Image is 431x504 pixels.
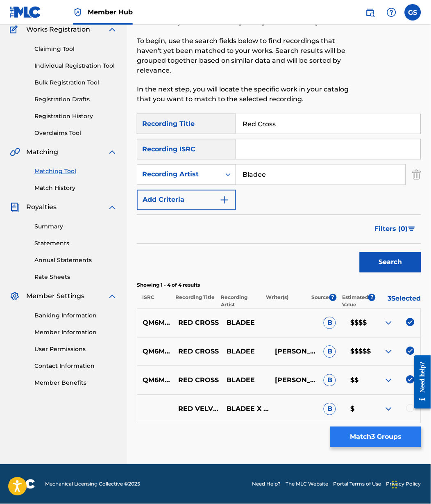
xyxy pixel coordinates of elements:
form: Search Form [137,114,421,277]
p: BLADEE X YUNG LEAN [221,404,270,414]
a: Match History [34,184,117,193]
div: Recording Artist [142,170,216,180]
p: BLADEE [221,376,270,385]
img: Royalties [10,203,20,212]
div: User Menu [405,4,421,21]
p: In the next step, you will locate the specific work in your catalog that you want to match to the... [137,84,356,104]
a: Banking Information [34,312,117,320]
span: Matching [26,147,58,157]
a: Statements [34,239,117,248]
span: Member Hub [88,7,133,17]
p: QM6MZ2475266 [137,347,173,357]
img: deselect [406,347,415,355]
p: Recording Artist [215,294,261,309]
a: Privacy Policy [386,481,421,488]
span: ? [368,294,376,301]
a: Member Benefits [34,379,117,388]
img: expand [384,404,394,414]
img: deselect [406,318,415,326]
img: filter [408,227,415,232]
a: Need Help? [252,481,281,488]
iframe: Chat Widget [390,465,431,504]
a: Portal Terms of Use [333,481,381,488]
img: 9d2ae6d4665cec9f34b9.svg [220,195,229,205]
a: User Permissions [34,345,117,354]
img: Matching [10,147,20,157]
img: Works Registration [10,25,20,34]
a: Annual Statements [34,256,117,265]
p: [PERSON_NAME] REICHWALDRICHARD ORTIZTIMUR TOKDEMIR [270,376,318,385]
div: Help [383,4,400,21]
iframe: Resource Center [408,349,431,417]
p: $$$$ [345,318,372,328]
img: expand [384,318,394,328]
p: QM6MZ2475266 [137,376,173,385]
p: RED CROSS [173,347,221,357]
a: Contact Information [34,362,117,371]
img: help [387,7,397,17]
p: RED CROSS [173,376,221,385]
p: $$$$$ [345,347,372,357]
p: RED CROSS [173,318,221,328]
img: expand [384,376,394,385]
img: logo [10,479,35,489]
span: Royalties [26,203,57,212]
a: Registration History [34,112,117,121]
a: Summary [34,223,117,231]
p: BLADEE [221,318,270,328]
p: [PERSON_NAME], [PERSON_NAME], [PERSON_NAME], [PERSON_NAME] [270,347,318,357]
img: expand [384,347,394,357]
img: MLC Logo [10,6,41,18]
div: Drag [392,473,397,497]
img: Top Rightsholder [73,7,83,17]
img: expand [107,203,117,212]
a: Rate Sheets [34,273,117,282]
span: B [324,317,336,329]
img: Delete Criterion [412,164,421,185]
button: Add Criteria [137,190,236,210]
span: Works Registration [26,25,90,34]
img: expand [107,147,117,157]
a: Individual Registration Tool [34,62,117,70]
a: Claiming Tool [34,45,117,53]
a: Registration Drafts [34,95,117,104]
a: The MLC Website [286,481,329,488]
a: Member Information [34,328,117,337]
p: Writer(s) [261,294,306,309]
p: Source [311,294,329,309]
button: Filters (0) [370,219,421,239]
p: To begin, use the search fields below to find recordings that haven't yet been matched to your wo... [137,36,356,75]
p: 3 Selected [376,294,421,309]
p: Estimated Value [342,294,368,309]
a: Overclaims Tool [34,129,117,137]
a: Public Search [362,4,379,21]
button: Match3 Groups [331,427,421,447]
p: Recording Title [170,294,215,309]
img: search [365,7,375,17]
p: RED VELVET [173,404,221,414]
button: Search [360,252,421,273]
p: QM6MZ2475266 [137,318,173,328]
span: Member Settings [26,292,84,301]
img: deselect [406,376,415,384]
p: $ [345,404,372,414]
span: B [324,346,336,358]
span: ? [329,294,337,301]
span: Filters ( 0 ) [375,224,408,234]
p: ISRC [137,294,170,309]
a: Bulk Registration Tool [34,78,117,87]
p: $$ [345,376,372,385]
span: B [324,403,336,415]
p: Showing 1 - 4 of 4 results [137,282,421,289]
img: expand [107,292,117,301]
span: Mechanical Licensing Collective © 2025 [45,481,140,488]
span: B [324,374,336,387]
a: Matching Tool [34,167,117,176]
img: Member Settings [10,292,20,301]
p: BLADEE [221,347,270,357]
img: expand [107,25,117,34]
